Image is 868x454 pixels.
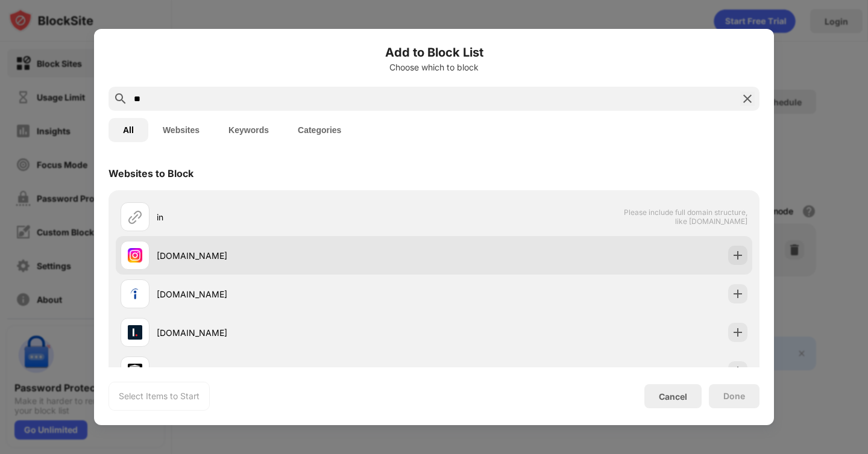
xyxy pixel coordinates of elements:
[283,118,356,142] button: Categories
[157,326,434,339] div: [DOMAIN_NAME]
[214,118,283,142] button: Keywords
[128,364,142,378] img: favicons
[623,208,747,226] span: Please include full domain structure, like [DOMAIN_NAME]
[108,43,759,61] h6: Add to Block List
[108,63,759,72] div: Choose which to block
[740,92,755,106] img: search-close
[128,248,142,263] img: favicons
[157,211,434,223] div: in
[723,391,745,401] div: Done
[659,391,687,402] div: Cancel
[128,210,142,224] img: url.svg
[119,390,200,402] div: Select Items to Start
[128,287,142,301] img: favicons
[113,92,128,106] img: search.svg
[157,288,434,300] div: [DOMAIN_NAME]
[108,118,148,142] button: All
[108,167,193,179] div: Websites to Block
[148,118,214,142] button: Websites
[128,325,142,340] img: favicons
[157,365,434,378] div: [DOMAIN_NAME]
[157,249,434,262] div: [DOMAIN_NAME]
